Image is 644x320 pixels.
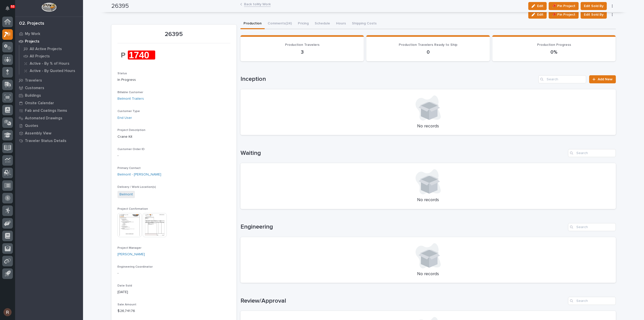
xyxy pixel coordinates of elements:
img: Workspace Logo [42,3,56,12]
input: Search [538,75,586,83]
div: Notifications53 [6,6,13,14]
p: Customers [25,86,44,90]
span: Primary Contact [117,167,141,170]
h1: Waiting [240,150,566,157]
p: No records [247,197,610,203]
p: No records [247,124,610,129]
a: Projects [15,38,83,45]
span: Delivery / Work Location(s) [117,186,156,189]
p: 53 [11,5,14,8]
button: Shipping Costs [349,19,380,29]
span: Customer Type [117,110,140,113]
span: Production Progress [537,43,571,47]
a: End User [117,115,132,121]
button: Hours [333,19,349,29]
a: Assembly View [15,129,83,137]
span: Engineering Coordinator [117,265,153,268]
p: Active - By % of Hours [30,61,69,66]
p: Travelers [25,78,42,83]
p: [DATE] [117,290,230,295]
span: Edit Sold By [584,12,603,18]
span: Sale Amount [117,303,136,306]
p: In Progress [117,77,230,83]
a: Quotes [15,122,83,129]
span: Edit [537,12,543,17]
a: Belmont - [PERSON_NAME] [117,172,161,177]
a: Buildings [15,92,83,99]
input: Search [568,297,616,305]
div: 02. Projects [19,21,44,26]
span: Date Sold [117,284,132,287]
button: Comments (24) [265,19,295,29]
img: 3Ber-1KUyTS1n69wsXFgcOpRbNQxzwkrDZP6GUqvyAw [117,46,155,64]
span: Production Travelers [285,43,319,47]
p: 0 [372,49,484,55]
button: Edit Sold By [581,11,607,19]
span: Project Confirmation [117,207,148,210]
p: All Projects [30,54,50,59]
a: Traveler Status Details [15,137,83,145]
a: Add New [589,75,616,83]
button: Pricing [295,19,312,29]
p: 3 [247,49,358,55]
a: Back toMy Work [244,1,271,7]
p: Assembly View [25,131,51,136]
button: users-avatar [2,307,13,317]
p: Crane Kit [117,134,230,139]
span: Add New [598,78,613,81]
span: Billable Customer [117,91,143,94]
p: Onsite Calendar [25,101,54,105]
button: Notifications [2,3,13,14]
a: All Active Projects [19,45,83,52]
a: All Projects [19,53,83,60]
button: Schedule [312,19,333,29]
input: Search [568,149,616,157]
button: 📌 Pin Project [549,11,579,19]
a: Active - By % of Hours [19,60,83,67]
p: Active - By Quoted Hours [30,69,75,73]
a: Belmont Trailers [117,96,144,101]
p: $ 26,741.76 [117,308,230,314]
p: Traveler Status Details [25,139,66,143]
a: Travelers [15,77,83,84]
p: Automated Drawings [25,116,62,121]
p: 26395 [117,31,230,38]
h1: Inception [240,76,537,83]
p: - [117,271,230,276]
span: Customer Order ID [117,148,145,151]
span: Status [117,72,127,75]
a: Customers [15,84,83,92]
button: Edit [528,11,547,19]
span: Project Manager [117,246,141,250]
p: Projects [25,39,39,44]
span: Project Description [117,129,145,132]
p: Buildings [25,93,41,98]
button: Production [240,19,265,29]
a: My Work [15,30,83,38]
p: Fab and Coatings Items [25,109,67,113]
a: [PERSON_NAME] [117,252,145,257]
p: My Work [25,32,40,36]
p: 0% [498,49,610,55]
span: 📌 Pin Project [552,12,575,18]
h1: Review/Approval [240,297,566,305]
p: No records [247,271,610,277]
a: Onsite Calendar [15,99,83,107]
a: Belmont [119,192,133,197]
input: Search [568,223,616,231]
h1: Engineering [240,223,566,231]
a: Active - By Quoted Hours [19,67,83,74]
p: All Active Projects [30,47,62,51]
p: - [117,153,230,158]
a: Fab and Coatings Items [15,107,83,114]
a: Automated Drawings [15,114,83,122]
span: Production Travelers Ready to Ship [399,43,457,47]
p: Quotes [25,124,38,128]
